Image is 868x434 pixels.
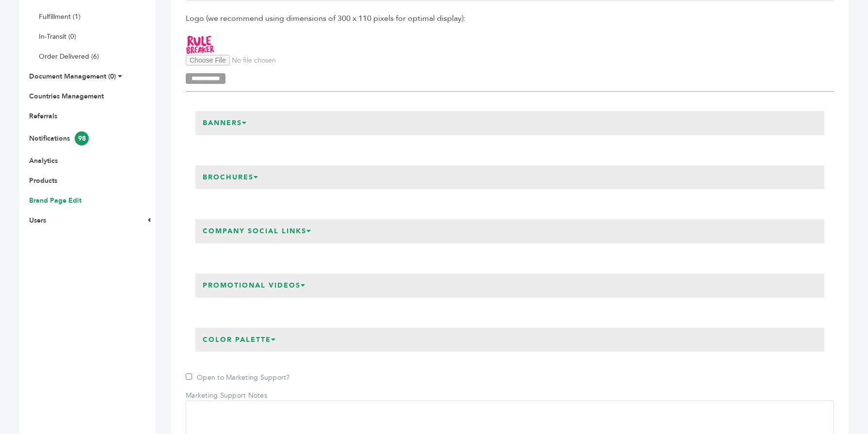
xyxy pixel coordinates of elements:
[29,134,89,143] a: Notifications98
[186,391,267,401] label: Marketing Support Notes
[75,131,89,145] span: 98
[186,13,834,24] span: Logo (we recommend using dimensions of 300 x 110 pixels for optimal display):
[195,273,313,298] h3: Promotional Videos
[195,328,284,352] h3: Color Palette
[29,92,104,101] a: Countries Management
[195,165,266,190] h3: Brochures
[39,52,99,61] a: Order Delivered (6)
[186,373,192,380] input: Open to Marketing Support?
[195,111,255,135] h3: Banners
[29,216,46,225] a: Users
[39,12,80,21] a: Fulfillment (1)
[39,32,76,41] a: In-Transit (0)
[186,35,215,55] img: Rule Breaker Snacks
[29,196,81,205] a: Brand Page Edit
[29,176,57,185] a: Products
[29,72,116,81] a: Document Management (0)
[29,112,57,121] a: Referrals
[195,219,319,243] h3: Company Social Links
[186,373,290,383] label: Open to Marketing Support?
[29,156,58,165] a: Analytics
